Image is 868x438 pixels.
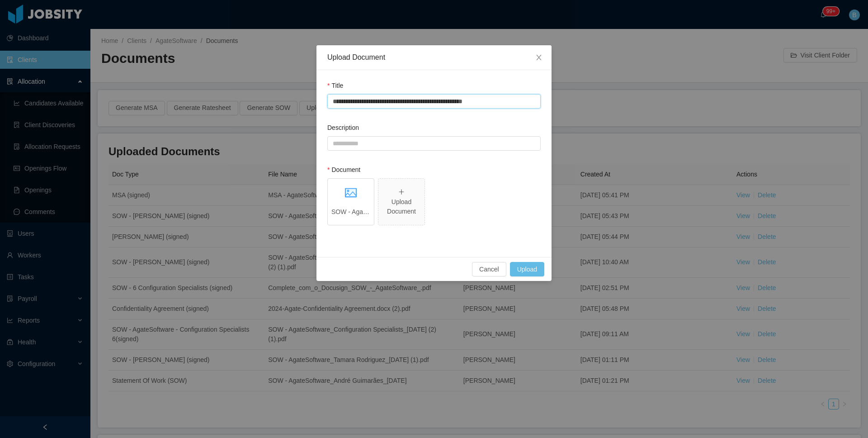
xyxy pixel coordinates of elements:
[535,54,542,61] i: icon: close
[327,124,359,131] label: Description
[327,166,360,173] label: Document
[398,189,405,195] i: icon: plus
[510,262,544,276] button: Upload
[378,179,425,225] span: icon: plusUpload Document
[327,52,541,62] div: Upload Document
[327,136,541,151] input: Description
[327,82,343,89] label: Title
[526,45,552,71] button: Close
[472,262,506,276] button: Cancel
[327,94,541,109] input: Title
[382,197,421,216] div: Upload Document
